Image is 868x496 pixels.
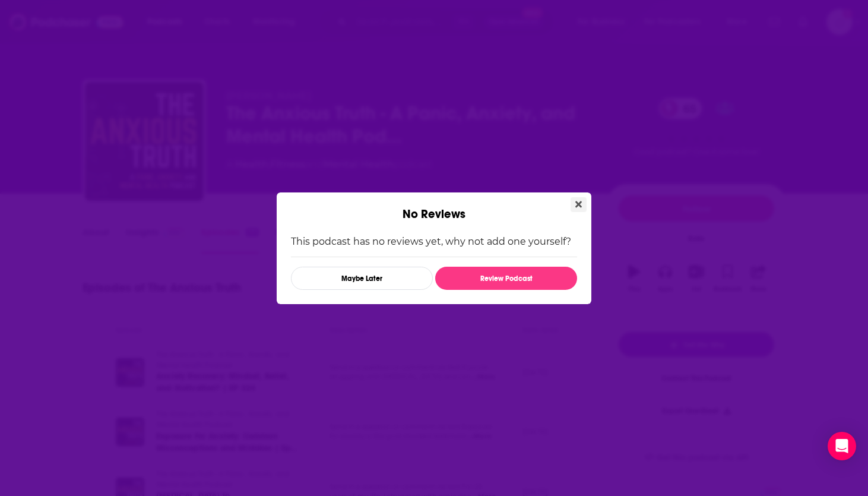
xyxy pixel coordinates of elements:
button: Review Podcast [435,267,577,290]
button: Close [571,197,587,212]
button: Maybe Later [291,267,433,290]
div: No Reviews [277,192,591,222]
div: Open Intercom Messenger [828,432,856,460]
p: This podcast has no reviews yet, why not add one yourself? [291,236,577,247]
